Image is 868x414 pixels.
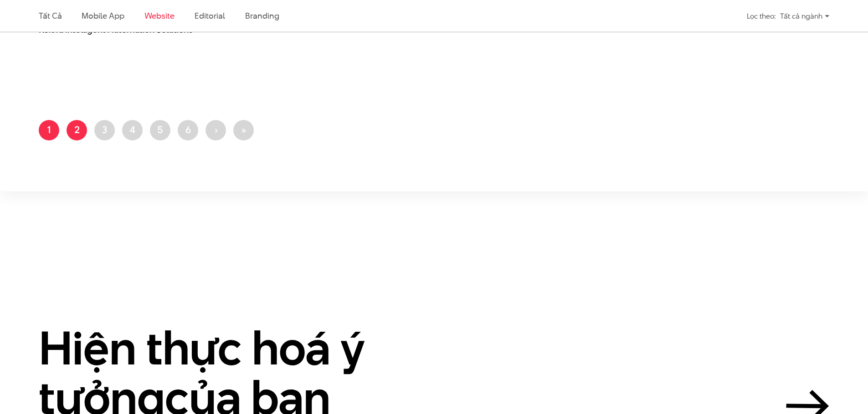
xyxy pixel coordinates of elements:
[82,10,124,21] a: Mobile app
[269,24,422,42] div: ,
[39,24,221,47] a: Koidra Intelligent Automation Solutions
[94,120,115,140] a: 3
[245,10,279,21] a: Branding
[122,120,143,140] a: 4
[780,8,829,24] div: Tất cả ngành
[747,8,776,24] div: Lọc theo:
[144,10,175,21] a: Website
[241,123,247,136] span: »
[178,120,198,140] a: 6
[195,10,225,21] a: Editorial
[214,123,218,136] span: ›
[39,10,62,21] a: Tất cả
[150,120,170,140] a: 5
[67,120,87,140] a: 2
